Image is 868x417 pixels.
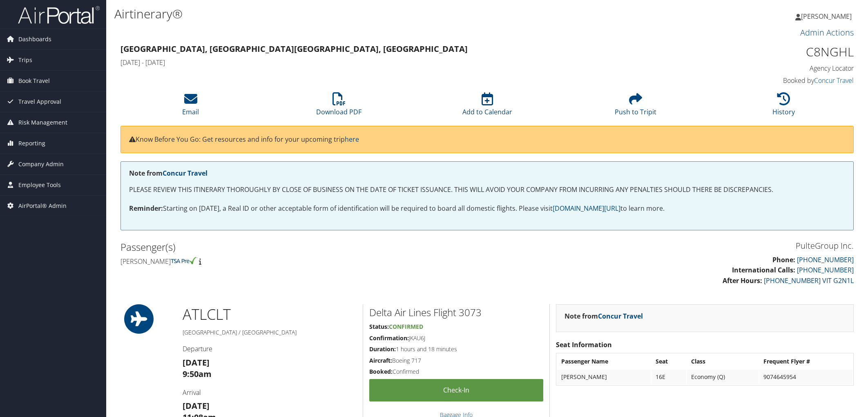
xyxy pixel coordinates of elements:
[553,204,620,213] a: [DOMAIN_NAME][URL]
[120,257,481,266] h4: [PERSON_NAME]
[129,169,208,178] strong: Note from
[732,265,795,274] strong: International Calls:
[801,12,852,21] span: [PERSON_NAME]
[598,312,643,321] a: Concur Travel
[764,276,854,285] a: [PHONE_NUMBER] VIT G2N1L
[795,4,860,29] a: [PERSON_NAME]
[129,134,845,145] p: Know Before You Go: Get resources and info for your upcoming trip
[114,5,611,22] h1: Airtinerary®
[565,312,643,321] strong: Note from
[369,323,389,330] strong: Status:
[814,76,854,85] a: Concur Travel
[772,97,795,116] a: History
[120,43,468,54] strong: [GEOGRAPHIC_DATA], [GEOGRAPHIC_DATA] [GEOGRAPHIC_DATA], [GEOGRAPHIC_DATA]
[171,257,197,264] img: tsa-precheck.png
[759,354,852,369] th: Frequent Flyer #
[369,379,543,401] a: Check-in
[163,169,208,178] a: Concur Travel
[183,368,212,379] strong: 9:50am
[557,370,651,384] td: [PERSON_NAME]
[369,368,543,376] h5: Confirmed
[369,345,396,353] strong: Duration:
[462,97,512,116] a: Add to Calendar
[369,357,543,365] h5: Boeing 717
[183,357,210,368] strong: [DATE]
[369,357,392,364] strong: Aircraft:
[680,76,854,85] h4: Booked by
[183,328,357,337] h5: [GEOGRAPHIC_DATA] / [GEOGRAPHIC_DATA]
[345,135,359,144] a: here
[183,344,357,353] h4: Departure
[18,50,32,70] span: Trips
[183,400,210,411] strong: [DATE]
[18,91,61,112] span: Travel Approval
[493,240,854,252] h3: PulteGroup Inc.
[680,64,854,73] h4: Agency Locator
[120,58,667,67] h4: [DATE] - [DATE]
[369,306,543,319] h2: Delta Air Lines Flight 3073
[18,71,50,91] span: Book Travel
[183,388,357,397] h4: Arrival
[18,112,67,133] span: Risk Management
[18,5,100,25] img: airportal-logo.png
[759,370,852,384] td: 9074645954
[369,345,543,353] h5: 1 hours and 18 minutes
[18,154,64,174] span: Company Admin
[129,185,845,195] p: PLEASE REVIEW THIS ITINERARY THOROUGHLY BY CLOSE OF BUSINESS ON THE DATE OF TICKET ISSUANCE. THIS...
[557,354,651,369] th: Passenger Name
[687,370,759,384] td: Economy (Q)
[316,97,361,116] a: Download PDF
[18,133,45,154] span: Reporting
[800,27,854,38] a: Admin Actions
[120,240,481,254] h2: Passenger(s)
[723,276,762,285] strong: After Hours:
[18,175,61,195] span: Employee Tools
[182,97,199,116] a: Email
[18,29,51,49] span: Dashboards
[652,370,686,384] td: 16E
[556,340,612,349] strong: Seat Information
[389,323,423,330] span: Confirmed
[615,97,656,116] a: Push to Tripit
[369,334,409,342] strong: Confirmation:
[18,196,67,216] span: AirPortal® Admin
[129,204,163,213] strong: Reminder:
[680,43,854,60] h1: C8NGHL
[183,304,357,325] h1: ATL CLT
[687,354,759,369] th: Class
[369,368,393,375] strong: Booked:
[369,334,543,342] h5: JKAU6J
[772,255,795,264] strong: Phone:
[652,354,686,369] th: Seat
[797,255,854,264] a: [PHONE_NUMBER]
[129,203,845,214] p: Starting on [DATE], a Real ID or other acceptable form of identification will be required to boar...
[797,265,854,274] a: [PHONE_NUMBER]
